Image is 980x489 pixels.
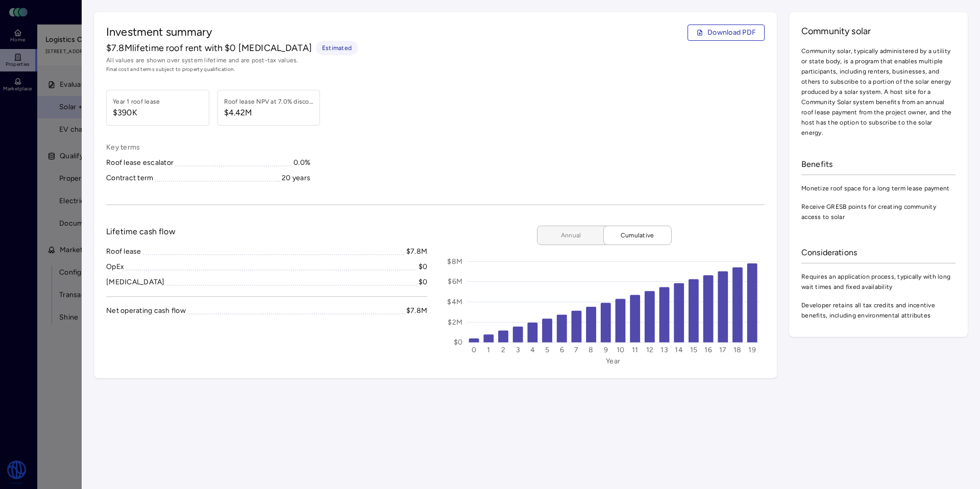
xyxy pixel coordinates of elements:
text: Year [606,357,620,365]
div: Contract term [106,173,153,184]
text: 13 [660,346,668,354]
span: Download PDF [707,27,756,38]
text: 11 [632,346,639,354]
text: 19 [748,346,756,354]
div: [MEDICAL_DATA] [106,277,165,288]
span: Annual [546,230,597,240]
text: 4 [530,346,535,354]
div: Net operating cash flow [106,305,186,316]
text: 8 [589,346,593,354]
text: 17 [719,346,727,354]
span: Cumulative [612,230,663,240]
span: $7.8M lifetime roof rent with $0 [MEDICAL_DATA] [106,41,312,55]
div: Considerations [801,242,955,263]
text: 5 [545,346,549,354]
text: $2M [448,318,462,327]
div: Roof lease NPV at 7.0% discount [224,96,316,107]
text: 18 [733,346,742,354]
text: 2 [501,346,505,354]
span: Community solar [801,25,955,38]
text: 12 [646,346,654,354]
text: $0 [454,338,463,347]
div: $0 [419,277,428,288]
span: Requires an application process, typically with long wait times and fixed availability [801,272,955,292]
text: 6 [560,346,564,354]
text: 14 [675,346,683,354]
text: 15 [690,346,698,354]
text: 3 [516,346,520,354]
div: Year 1 roof lease [113,96,160,107]
text: 0 [472,346,476,354]
span: $390K [113,107,160,119]
span: Monetize roof space for a long term lease payment [801,183,955,193]
div: Roof lease [106,246,141,257]
span: $4.42M [224,107,316,119]
text: $8M [447,257,462,266]
span: Estimated [322,43,352,53]
div: $7.8M [406,305,427,316]
div: OpEx [106,261,124,273]
text: $4M [447,298,462,306]
span: Receive GRESB points for creating community access to solar [801,202,955,222]
div: $7.8M [406,246,427,257]
text: 1 [487,346,490,354]
text: $6M [448,277,462,286]
span: Developer retains all tax credits and incentive benefits, including environmental attributes [801,300,955,321]
text: 10 [617,346,625,354]
span: Community solar, typically administered by a utility or state body, is a program that enables mul... [801,46,955,138]
div: Roof lease escalator [106,157,174,168]
text: 9 [604,346,608,354]
span: Lifetime cash flow [106,226,176,238]
div: $0 [419,261,428,273]
div: 20 years [282,173,310,184]
span: Key terms [106,142,310,153]
text: 16 [704,346,712,354]
span: All values are shown over system lifetime and are post-tax values. [106,55,765,65]
button: Download PDF [688,25,765,41]
text: 7 [574,346,578,354]
div: 0.0% [293,157,310,168]
span: Final cost and terms subject to property qualification. [106,65,765,74]
span: Investment summary [106,25,212,41]
div: Benefits [801,154,955,175]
